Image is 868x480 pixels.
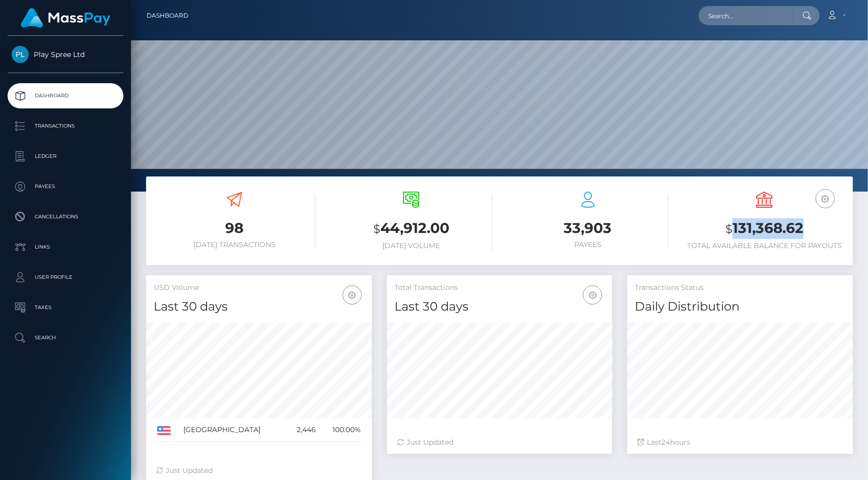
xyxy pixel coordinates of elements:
span: 24 [661,438,670,447]
a: Links [8,234,123,260]
td: 100.00% [319,418,364,442]
img: Play Spree Ltd [12,46,29,63]
h3: 131,368.62 [684,218,845,239]
p: Dashboard [12,88,119,103]
p: Transactions [12,118,119,134]
input: Search... [699,6,793,25]
h6: Total Available Balance for Payouts [684,242,845,250]
small: $ [725,222,732,236]
h4: Last 30 days [154,298,364,316]
a: Cancellations [8,204,123,229]
div: Just Updated [156,465,362,476]
td: 2,446 [286,418,319,442]
h3: 44,912.00 [330,218,492,239]
a: Dashboard [147,5,188,26]
small: $ [373,222,380,236]
h5: Transactions Status [635,283,845,293]
div: Last hours [637,437,843,448]
a: Search [8,325,123,350]
p: Links [12,239,119,255]
h3: 98 [154,218,315,238]
h5: Total Transactions [394,283,605,293]
a: Taxes [8,295,123,320]
h6: Payees [507,241,669,249]
span: Play Spree Ltd [8,50,123,59]
h4: Last 30 days [394,298,605,316]
h4: Daily Distribution [635,298,845,316]
p: User Profile [12,270,119,285]
a: User Profile [8,265,123,290]
img: US.png [157,426,171,435]
p: Ledger [12,149,119,164]
img: MassPay Logo [21,8,110,28]
a: Payees [8,174,123,199]
h6: [DATE] Volume [330,242,492,250]
a: Transactions [8,113,123,139]
h6: [DATE] Transactions [154,241,315,249]
div: Just Updated [397,437,603,448]
p: Cancellations [12,209,119,224]
h3: 33,903 [507,218,669,238]
p: Payees [12,179,119,194]
td: [GEOGRAPHIC_DATA] [180,418,286,442]
a: Ledger [8,144,123,169]
p: Search [12,330,119,345]
a: Dashboard [8,83,123,108]
p: Taxes [12,300,119,315]
h5: USD Volume [154,283,364,293]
